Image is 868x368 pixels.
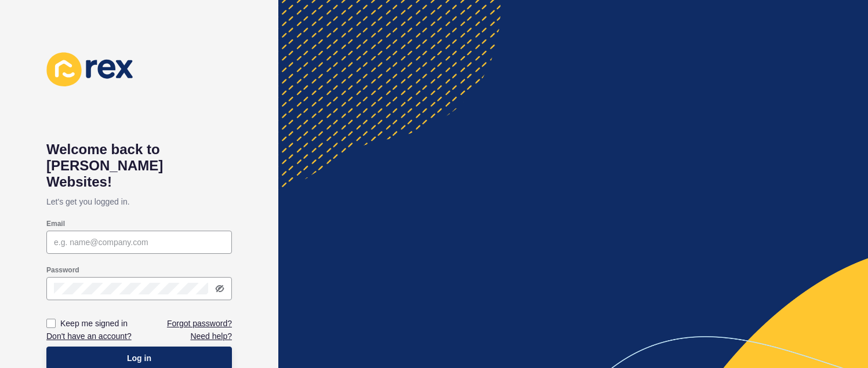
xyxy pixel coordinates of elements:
span: Log in [127,352,151,364]
a: Need help? [190,330,232,342]
p: Let's get you logged in. [46,190,232,213]
input: e.g. name@company.com [54,236,224,248]
h1: Welcome back to [PERSON_NAME] Websites! [46,141,232,190]
label: Password [46,265,79,275]
a: Don't have an account? [46,330,132,342]
label: Email [46,219,65,228]
a: Forgot password? [167,318,232,329]
label: Keep me signed in [60,318,128,329]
